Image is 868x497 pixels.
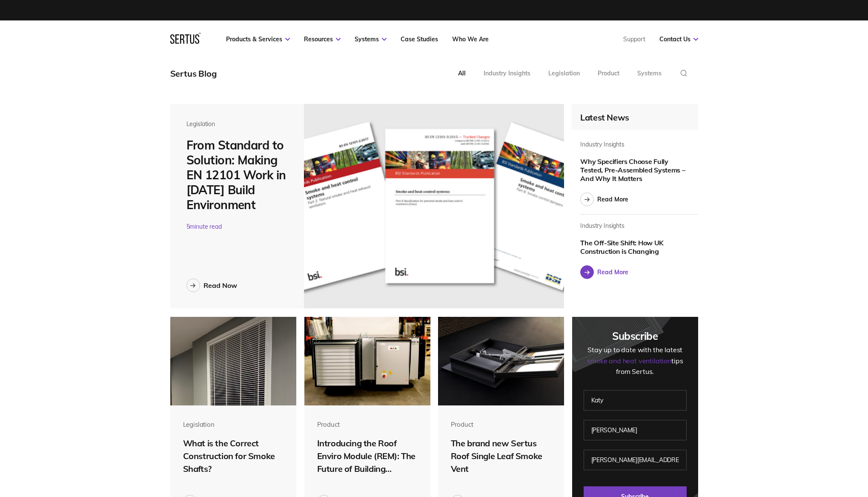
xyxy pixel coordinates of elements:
a: Resources [304,35,341,43]
iframe: Chat Widget [715,398,868,497]
div: 5 minute read [186,223,288,230]
div: Industry Insights [580,141,625,148]
div: The Off-Site Shift: How UK Construction is Changing [580,238,686,256]
a: Read Now [186,279,237,292]
div: The brand new Sertus Roof Single Leaf Smoke Vent [451,437,552,475]
div: Industry Insights [484,69,530,77]
div: Product [598,69,619,77]
a: Who We Are [452,35,489,43]
a: Case Studies [401,35,438,43]
div: Stay up to date with the latest tips from Sertus. [584,345,687,377]
div: Industry Insights [580,222,625,230]
div: Read Now [203,281,237,290]
div: Legislation [183,420,284,428]
div: From Standard to Solution: Making EN 12101 Work in [DATE] Build Environment [186,138,288,212]
input: First name** [584,390,687,411]
a: Products & Services [226,35,290,43]
div: Product [317,420,418,428]
div: Subscribe [584,330,687,342]
input: Last name** [584,420,687,440]
div: Why Specifiers Choose Fully Tested, Pre-Assembled Systems – And Why It Matters [580,157,686,183]
a: Systems [355,35,387,43]
a: Support [623,35,645,43]
div: Sertus Blog [170,68,217,79]
div: Legislation [186,120,288,128]
div: What is the Correct Construction for Smoke Shafts? [183,437,284,475]
div: Systems [637,69,662,77]
div: Read More [597,268,628,276]
a: Contact Us [659,35,698,43]
a: Read More [580,192,628,206]
div: Latest News [580,112,689,123]
span: smoke and heat ventilation [587,356,671,365]
div: Introducing the Roof Enviro Module (REM): The Future of Building... [317,437,418,475]
div: All [458,69,466,77]
div: Product [451,420,552,428]
div: Legislation [548,69,580,77]
a: Read More [580,265,628,279]
div: Read More [597,195,628,203]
